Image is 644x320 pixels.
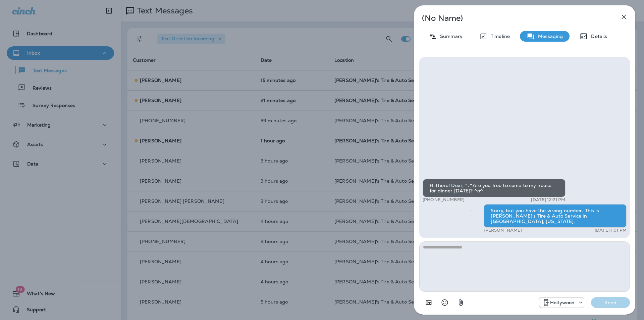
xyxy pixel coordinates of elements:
[422,296,435,309] button: Add in a premade template
[423,197,465,202] p: [PHONE_NUMBER]
[438,296,451,309] button: Select an emoji
[531,197,565,202] p: [DATE] 12:21 PM
[487,34,510,39] p: Timeline
[484,204,627,228] div: Sorry, but you have the wrong number. This is [PERSON_NAME]'s Tire & Auto Service in [GEOGRAPHIC_...
[550,300,575,305] p: Hollywood
[595,228,627,233] p: [DATE] 1:01 PM
[422,15,605,21] p: (No Name)
[484,228,522,233] p: [PERSON_NAME]
[535,34,563,39] p: Messaging
[539,299,584,307] div: +1 (985) 868-5997
[588,34,607,39] p: Details
[437,34,463,39] p: Summary
[423,179,566,197] div: Hi there! Dear, ^.^Are you free to come to my house for dinner [DATE]? ^o^
[470,207,474,213] span: Sent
